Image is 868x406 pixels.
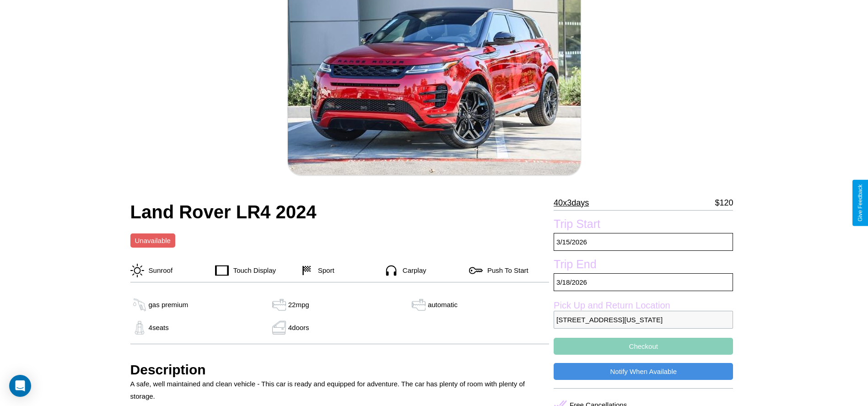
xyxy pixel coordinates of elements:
p: 3 / 18 / 2026 [554,273,733,291]
p: Sport [313,264,334,276]
button: Notify When Available [554,363,733,380]
p: gas premium [149,298,189,311]
label: Trip End [554,258,733,273]
h2: Land Rover LR4 2024 [130,202,550,222]
p: automatic [428,298,458,311]
p: 22 mpg [288,298,309,311]
div: Open Intercom Messenger [9,375,31,397]
img: gas [130,298,149,312]
p: 4 seats [149,321,169,334]
h3: Description [130,362,550,378]
p: Touch Display [229,264,276,276]
button: Checkout [554,338,733,355]
p: Push To Start [483,264,528,276]
img: gas [130,321,149,335]
p: 40 x 3 days [554,195,589,210]
p: Unavailable [135,234,171,247]
p: A safe, well maintained and clean vehicle - This car is ready and equipped for adventure. The car... [130,378,550,402]
p: 4 doors [288,321,309,334]
p: 3 / 15 / 2026 [554,233,733,251]
p: $ 120 [715,195,733,210]
img: gas [410,298,428,312]
p: Sunroof [144,264,173,276]
img: gas [270,321,288,335]
div: Give Feedback [857,184,863,222]
img: gas [270,298,288,312]
p: [STREET_ADDRESS][US_STATE] [554,311,733,329]
label: Pick Up and Return Location [554,300,733,311]
label: Trip Start [554,217,733,233]
p: Carplay [398,264,426,276]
